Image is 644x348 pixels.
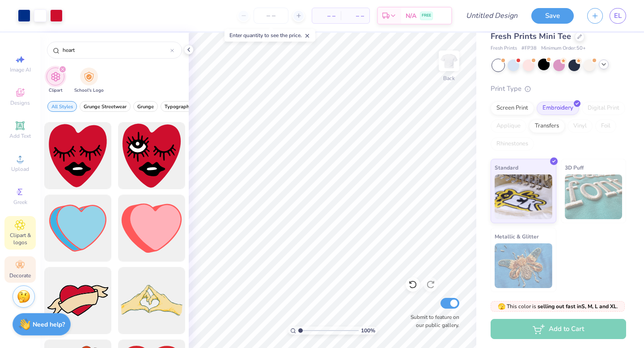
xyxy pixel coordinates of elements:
div: Foil [595,119,616,133]
span: – – [346,11,364,21]
img: Back [440,52,458,70]
span: Typography [165,103,192,110]
label: Submit to feature on our public gallery. [406,313,459,329]
span: EL [614,11,622,21]
span: Upload [11,166,29,173]
button: filter button [133,101,158,112]
span: 3D Puff [565,163,584,172]
div: Transfers [529,119,565,133]
span: Clipart [49,87,63,94]
button: filter button [74,68,104,94]
img: Metallic & Glitter [495,243,552,288]
span: All Styles [51,103,73,110]
span: – – [318,11,335,21]
span: Standard [495,163,518,172]
button: filter button [80,101,131,112]
div: Embroidery [537,102,579,115]
span: Clipart & logos [4,232,36,246]
span: This color is . [498,302,618,310]
span: Greek [13,199,27,206]
strong: selling out fast in S, M, L and XL [538,303,617,310]
div: filter for Clipart [47,68,64,94]
button: filter button [47,68,64,94]
button: filter button [161,101,196,112]
div: Back [443,74,455,82]
span: Fresh Prints Mini Tee [491,31,571,42]
div: filter for School's Logo [74,68,104,94]
div: Digital Print [582,102,625,115]
strong: Need help? [33,320,65,329]
span: Decorate [9,272,31,279]
span: Metallic & Glitter [495,232,539,241]
span: School's Logo [74,87,104,94]
button: filter button [47,101,77,112]
a: EL [610,8,626,24]
div: Rhinestones [491,137,534,151]
div: Applique [491,119,526,133]
img: 3D Puff [565,174,623,219]
span: Minimum Order: 50 + [541,45,586,52]
div: Screen Print [491,102,534,115]
div: Enter quantity to see the price. [225,29,315,42]
input: Try "Stars" [62,46,170,55]
span: Fresh Prints [491,45,517,52]
span: Grunge [137,103,154,110]
input: – – [254,8,288,24]
span: 🫣 [498,302,505,311]
img: Standard [495,174,552,219]
div: Print Type [491,84,626,94]
img: Clipart Image [51,72,61,82]
span: 100 % [361,327,375,335]
span: Add Text [9,132,31,140]
span: Grunge Streetwear [84,103,127,110]
input: Untitled Design [459,7,525,25]
div: Vinyl [568,119,593,133]
button: Save [531,8,574,24]
span: Designs [10,99,30,106]
span: N/A [406,11,416,21]
span: FREE [422,13,431,19]
span: # FP38 [521,45,537,52]
span: Image AI [10,66,31,73]
img: School's Logo Image [84,72,94,82]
